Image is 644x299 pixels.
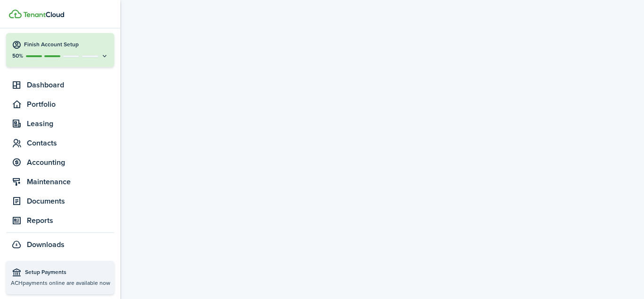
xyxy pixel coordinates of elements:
img: TenantCloud [9,9,22,18]
span: payments online are available now [23,279,110,287]
a: Setup PaymentsACHpayments online are available now [6,261,114,294]
span: Maintenance [27,176,114,188]
img: TenantCloud [23,12,64,17]
span: Dashboard [27,79,114,91]
span: Accounting [27,157,114,168]
span: Contacts [27,137,114,149]
button: Finish Account Setup50% [6,33,114,67]
span: Reports [27,215,114,226]
h4: Finish Account Setup [24,41,108,49]
span: Setup Payments [25,268,109,277]
span: Documents [27,196,114,207]
span: Downloads [27,239,65,250]
span: Leasing [27,118,114,129]
span: Portfolio [27,99,114,110]
p: ACH [11,279,109,287]
p: 50% [12,52,24,60]
a: Reports [6,212,114,229]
